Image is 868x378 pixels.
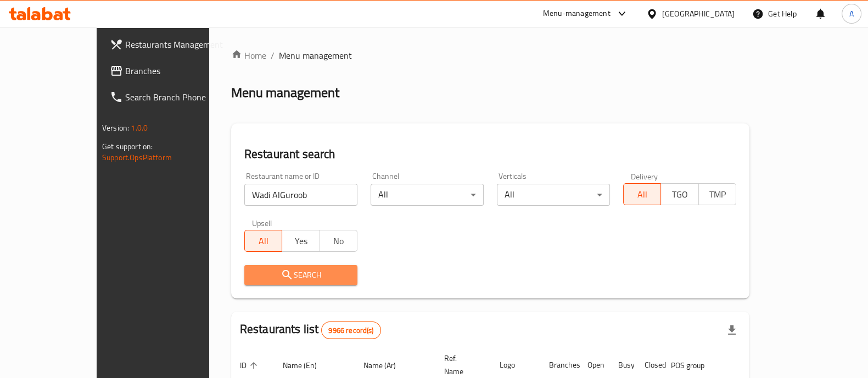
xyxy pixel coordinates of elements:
[623,183,661,205] button: All
[244,184,357,206] input: Search for restaurant name or ID..
[125,91,233,104] span: Search Branch Phone
[244,146,736,162] h2: Restaurant search
[320,230,357,252] button: No
[101,58,242,84] a: Branches
[102,139,153,154] span: Get support on:
[497,184,610,206] div: All
[240,321,381,339] h2: Restaurants list
[253,268,349,282] span: Search
[283,359,331,372] span: Name (En)
[324,233,353,249] span: No
[322,325,380,336] span: 9966 record(s)
[287,233,315,249] span: Yes
[240,359,261,372] span: ID
[231,49,266,62] a: Home
[282,230,320,252] button: Yes
[543,7,611,20] div: Menu-management
[444,352,478,378] span: Ref. Name
[101,31,242,58] a: Restaurants Management
[698,183,736,205] button: TMP
[321,321,380,339] div: Total records count
[131,121,148,135] span: 1.0.0
[125,64,233,77] span: Branches
[719,317,745,343] div: Export file
[849,8,854,20] span: A
[665,187,694,202] span: TGO
[102,121,129,135] span: Version:
[660,183,698,205] button: TGO
[249,233,278,249] span: All
[371,184,484,206] div: All
[279,49,352,62] span: Menu management
[363,359,410,372] span: Name (Ar)
[252,219,272,227] label: Upsell
[703,187,732,202] span: TMP
[244,265,357,285] button: Search
[231,84,339,101] h2: Menu management
[244,230,282,252] button: All
[671,359,719,372] span: POS group
[125,38,233,51] span: Restaurants Management
[271,49,275,62] li: /
[628,187,657,202] span: All
[101,84,242,110] a: Search Branch Phone
[102,150,172,165] a: Support.OpsPlatform
[231,49,749,62] nav: breadcrumb
[662,8,735,20] div: [GEOGRAPHIC_DATA]
[631,172,658,180] label: Delivery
